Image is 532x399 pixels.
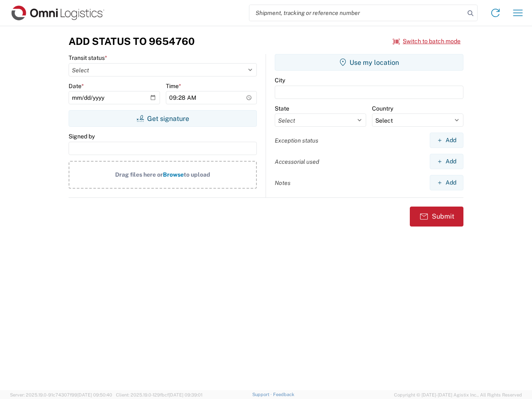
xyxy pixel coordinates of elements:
[69,133,95,140] label: Signed by
[410,207,463,227] button: Submit
[10,392,112,397] span: Server: 2025.19.0-91c74307f99
[69,82,84,90] label: Date
[273,392,294,397] a: Feedback
[77,392,112,397] span: [DATE] 09:50:40
[69,54,107,62] label: Transit status
[372,105,393,112] label: Country
[430,154,463,169] button: Add
[275,179,291,187] label: Notes
[393,34,461,48] button: Switch to batch mode
[275,54,463,71] button: Use my location
[430,175,463,190] button: Add
[116,392,202,397] span: Client: 2025.19.0-129fbcf
[184,171,210,178] span: to upload
[166,82,181,90] label: Time
[163,171,184,178] span: Browse
[69,35,195,47] h3: Add Status to 9654760
[275,76,285,84] label: City
[275,105,289,112] label: State
[69,110,257,127] button: Get signature
[430,133,463,148] button: Add
[394,391,522,399] span: Copyright © [DATE]-[DATE] Agistix Inc., All Rights Reserved
[252,392,273,397] a: Support
[169,392,202,397] span: [DATE] 09:39:01
[249,5,465,21] input: Shipment, tracking or reference number
[275,137,318,144] label: Exception status
[115,171,163,178] span: Drag files here or
[275,158,319,165] label: Accessorial used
